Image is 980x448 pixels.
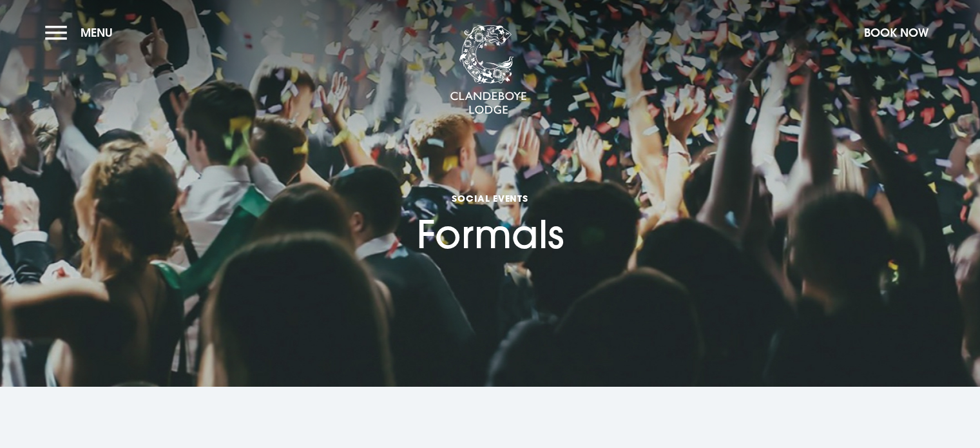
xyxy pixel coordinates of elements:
button: Book Now [858,19,935,46]
img: Clandeboye Lodge [450,25,527,115]
span: Menu [81,25,113,40]
button: Menu [45,19,119,46]
span: Social Events [417,192,564,204]
h1: Formals [417,136,564,257]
